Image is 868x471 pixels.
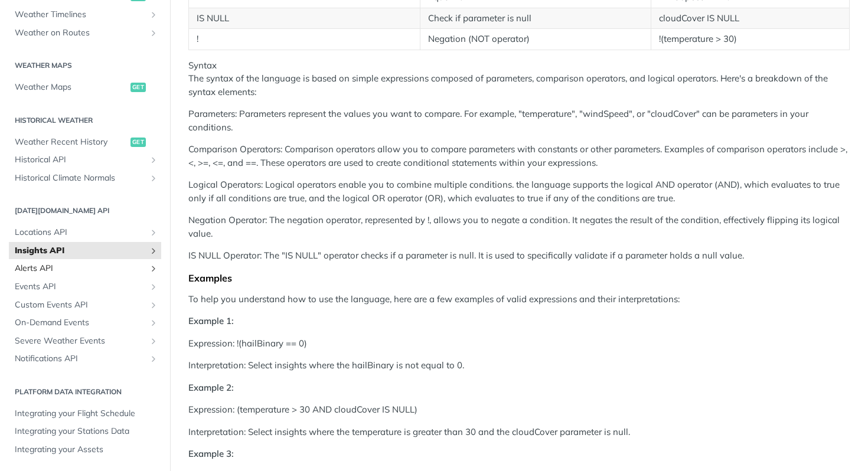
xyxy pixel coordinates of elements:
[189,8,420,29] td: IS NULL
[149,155,158,165] button: Show subpages for Historical API
[188,359,850,372] p: Interpretation: Select insights where the hailBinary is not equal to 0.
[9,115,161,126] h2: Historical Weather
[188,214,850,240] p: Negation Operator: The negation operator, represented by !, allows you to negate a condition. It ...
[188,382,234,393] strong: Example 2:
[9,6,161,24] a: Weather TimelinesShow subpages for Weather Timelines
[188,272,850,284] div: Examples
[15,281,146,293] span: Events API
[9,133,161,151] a: Weather Recent Historyget
[149,228,158,237] button: Show subpages for Locations API
[9,242,161,260] a: Insights APIShow subpages for Insights API
[188,426,850,439] p: Interpretation: Select insights where the temperature is greater than 30 and the cloudCover param...
[9,423,161,440] a: Integrating your Stations Data
[149,10,158,19] button: Show subpages for Weather Timelines
[15,227,146,238] span: Locations API
[651,8,850,29] td: cloudCover IS NULL
[9,278,161,296] a: Events APIShow subpages for Events API
[9,169,161,187] a: Historical Climate NormalsShow subpages for Historical Climate Normals
[9,314,161,332] a: On-Demand EventsShow subpages for On-Demand Events
[9,151,161,169] a: Historical APIShow subpages for Historical API
[15,408,158,420] span: Integrating your Flight Schedule
[9,441,161,459] a: Integrating your Assets
[149,318,158,328] button: Show subpages for On-Demand Events
[9,387,161,397] h2: Platform DATA integration
[149,28,158,38] button: Show subpages for Weather on Routes
[15,136,128,148] span: Weather Recent History
[15,299,146,311] span: Custom Events API
[9,24,161,42] a: Weather on RoutesShow subpages for Weather on Routes
[188,448,234,459] strong: Example 3:
[188,315,234,326] strong: Example 1:
[420,8,651,29] td: Check if parameter is null
[15,245,146,257] span: Insights API
[149,282,158,292] button: Show subpages for Events API
[651,29,850,50] td: !(temperature > 30)
[15,263,146,274] span: Alerts API
[9,405,161,423] a: Integrating your Flight Schedule
[188,403,850,417] p: Expression: (temperature > 30 AND cloudCover IS NULL)
[15,9,146,21] span: Weather Timelines
[188,143,850,169] p: Comparison Operators: Comparison operators allow you to compare parameters with constants or othe...
[149,336,158,346] button: Show subpages for Severe Weather Events
[188,178,850,205] p: Logical Operators: Logical operators enable you to combine multiple conditions. the language supp...
[188,337,850,351] p: Expression: !(hailBinary == 0)
[9,60,161,71] h2: Weather Maps
[9,78,161,96] a: Weather Mapsget
[189,29,420,50] td: !
[188,249,850,263] p: IS NULL Operator: The "IS NULL" operator checks if a parameter is null. It is used to specificall...
[149,264,158,273] button: Show subpages for Alerts API
[149,300,158,310] button: Show subpages for Custom Events API
[15,444,158,456] span: Integrating your Assets
[15,27,146,39] span: Weather on Routes
[188,59,850,99] p: Syntax The syntax of the language is based on simple expressions composed of parameters, comparis...
[15,353,146,365] span: Notifications API
[9,205,161,216] h2: [DATE][DOMAIN_NAME] API
[149,354,158,364] button: Show subpages for Notifications API
[9,296,161,314] a: Custom Events APIShow subpages for Custom Events API
[149,174,158,183] button: Show subpages for Historical Climate Normals
[15,335,146,347] span: Severe Weather Events
[15,172,146,184] span: Historical Climate Normals
[9,260,161,277] a: Alerts APIShow subpages for Alerts API
[9,350,161,368] a: Notifications APIShow subpages for Notifications API
[15,426,158,437] span: Integrating your Stations Data
[188,107,850,134] p: Parameters: Parameters represent the values you want to compare. For example, "temperature", "win...
[130,138,146,147] span: get
[188,293,850,306] p: To help you understand how to use the language, here are a few examples of valid expressions and ...
[149,246,158,256] button: Show subpages for Insights API
[15,81,128,93] span: Weather Maps
[130,83,146,92] span: get
[9,224,161,241] a: Locations APIShow subpages for Locations API
[420,29,651,50] td: Negation (NOT operator)
[15,154,146,166] span: Historical API
[15,317,146,329] span: On-Demand Events
[9,332,161,350] a: Severe Weather EventsShow subpages for Severe Weather Events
